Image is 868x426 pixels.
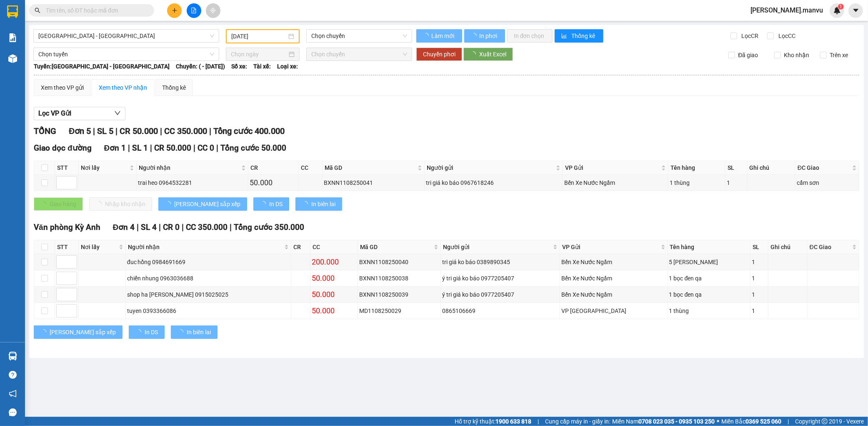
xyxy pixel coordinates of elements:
[810,242,850,252] span: ĐC Giao
[68,176,77,183] span: Increase Value
[162,83,186,92] div: Thống kê
[97,126,113,136] span: SL 5
[538,417,539,426] span: |
[423,33,430,39] span: loading
[187,328,211,337] span: In biên lai
[669,274,749,283] div: 1 bọc đen qa
[38,48,214,60] span: Chọn tuyến
[612,417,715,426] span: Miền Nam
[311,48,407,60] span: Chọn chuyến
[68,278,77,285] span: Decrease Value
[220,143,286,153] span: Tổng cước 50.000
[145,328,158,337] span: In DS
[186,222,228,232] span: CC 350.000
[115,126,118,136] span: |
[562,242,659,252] span: VP Gửi
[431,31,455,40] span: Làm mới
[68,288,77,295] span: Increase Value
[50,328,116,337] span: [PERSON_NAME] sắp xếp
[176,62,225,71] span: Chuyến: ( - [DATE])
[750,240,768,254] th: SL
[182,222,184,232] span: |
[479,50,506,59] span: Xuất Excel
[158,197,247,211] button: [PERSON_NAME] sắp xếp
[495,418,531,425] strong: 1900 633 818
[248,161,299,175] th: CR
[55,161,79,175] th: STT
[9,408,17,416] span: message
[561,290,666,299] div: Bến Xe Nước Ngầm
[560,287,668,303] td: Bến Xe Nước Ngầm
[127,306,290,315] div: tuyen 0393366086
[299,161,323,175] th: CC
[358,254,441,270] td: BXNN1108250040
[210,8,216,13] span: aim
[669,306,749,315] div: 1 thùng
[160,126,162,136] span: |
[38,30,214,42] span: Hà Nội - Kỳ Anh
[563,175,668,191] td: Bến Xe Nước Ngầm
[253,197,289,211] button: In DS
[127,257,290,267] div: đuc hồng 0984691669
[4,62,97,73] li: In ngày: 16:56 11/08
[163,222,180,232] span: CR 0
[752,306,767,315] div: 1
[752,290,767,299] div: 1
[638,418,715,425] strong: 0708 023 035 - 0935 103 250
[426,178,562,187] div: tri giá ko báo 0967618246
[70,178,75,183] span: up
[93,126,95,136] span: |
[193,143,195,153] span: |
[798,163,850,172] span: ĐC Giao
[70,312,75,317] span: down
[359,290,439,299] div: BXNN1108250039
[34,107,125,120] button: Lọc VP Gửi
[46,6,144,15] input: Tìm tên, số ĐT hoặc mã đơn
[442,257,558,267] div: tri giá ko báo 0389890345
[191,8,197,13] span: file-add
[561,274,666,283] div: Bến Xe Nước Ngầm
[68,311,77,317] span: Decrease Value
[141,222,157,232] span: SL 4
[668,161,725,175] th: Tên hàng
[561,306,666,315] div: VP [GEOGRAPHIC_DATA]
[427,163,555,172] span: Người gửi
[206,3,220,18] button: aim
[748,161,795,175] th: Ghi chú
[41,83,84,92] div: Xem theo VP gửi
[565,163,659,172] span: VP Gửi
[187,3,201,18] button: file-add
[70,263,75,268] span: down
[752,274,767,283] div: 1
[852,7,860,14] span: caret-down
[555,29,603,43] button: bar-chartThống kê
[68,262,77,268] span: Decrease Value
[9,371,17,379] span: question-circle
[312,272,356,284] div: 50.000
[150,143,152,153] span: |
[253,62,271,71] span: Tài xế:
[68,256,77,262] span: Increase Value
[167,3,182,18] button: plus
[358,287,441,303] td: BXNN1108250039
[572,31,597,40] span: Thống kê
[360,242,432,252] span: Mã GD
[670,178,724,187] div: 1 thùng
[260,201,269,207] span: loading
[132,143,148,153] span: SL 1
[230,222,232,232] span: |
[470,51,479,57] span: loading
[744,5,830,15] span: [PERSON_NAME].manvu
[154,143,191,153] span: CR 50.000
[311,30,407,42] span: Chọn chuyến
[70,290,75,295] span: up
[479,31,498,40] span: In phơi
[70,257,75,262] span: up
[464,29,505,43] button: In phơi
[416,48,462,61] button: Chuyển phơi
[139,163,240,172] span: Người nhận
[216,143,218,153] span: |
[70,184,75,189] span: down
[34,143,92,153] span: Giao dọc đường
[358,303,441,319] td: MD1108250029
